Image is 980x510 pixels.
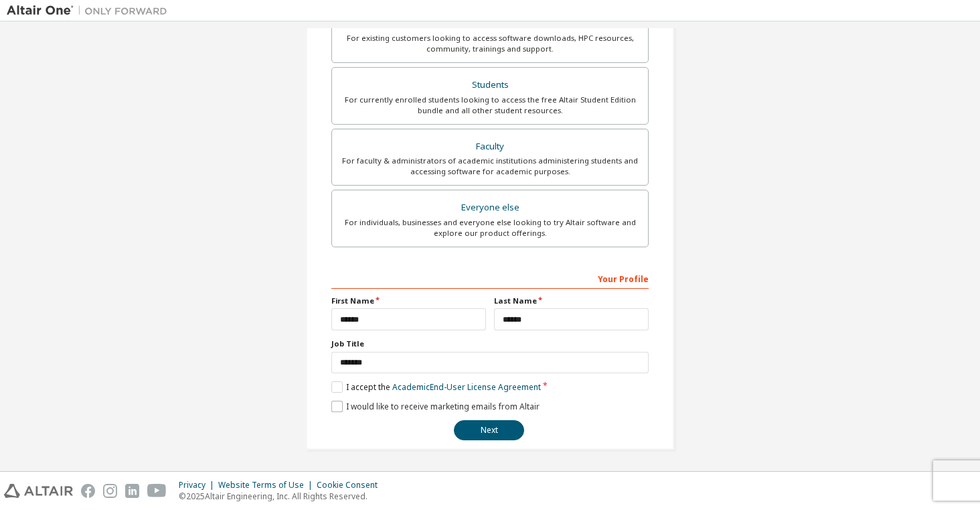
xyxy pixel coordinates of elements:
[331,381,541,393] label: I accept the
[218,480,317,491] div: Website Terms of Use
[81,484,95,498] img: facebook.svg
[179,480,218,491] div: Privacy
[331,338,649,349] label: Job Title
[454,420,524,440] button: Next
[340,94,640,116] div: For currently enrolled students looking to access the free Altair Student Edition bundle and all ...
[7,4,174,17] img: Altair One
[340,137,640,156] div: Faculty
[392,381,541,393] a: Academic End-User License Agreement
[494,296,649,306] label: Last Name
[331,267,649,289] div: Your Profile
[340,217,640,239] div: For individuals, businesses and everyone else looking to try Altair software and explore our prod...
[125,484,139,498] img: linkedin.svg
[340,33,640,54] div: For existing customers looking to access software downloads, HPC resources, community, trainings ...
[147,484,167,498] img: youtube.svg
[4,484,73,498] img: altair_logo.svg
[179,491,386,502] p: © 2025 Altair Engineering, Inc. All Rights Reserved.
[340,155,640,177] div: For faculty & administrators of academic institutions administering students and accessing softwa...
[331,296,486,306] label: First Name
[317,480,386,491] div: Cookie Consent
[331,401,540,412] label: I would like to receive marketing emails from Altair
[340,198,640,217] div: Everyone else
[340,76,640,94] div: Students
[103,484,117,498] img: instagram.svg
